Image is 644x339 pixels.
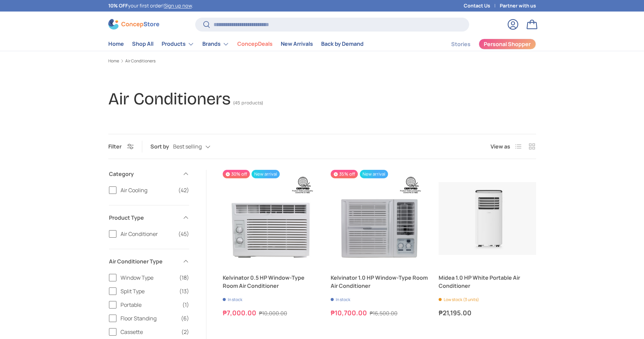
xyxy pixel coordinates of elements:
[223,274,320,290] a: Kelvinator 0.5 HP Window-Type Room Air Conditioner
[132,37,153,51] a: Shop All
[178,186,189,194] span: (42)
[360,170,388,178] span: New arrival
[121,287,175,295] span: Split Type
[125,59,155,63] a: Air Conditioners
[331,274,428,290] a: Kelvinator 1.0 HP Window-Type Room Air Conditioner
[109,257,178,265] span: Air Conditioner Type
[108,59,119,63] a: Home
[202,37,229,51] a: Brands
[451,38,471,51] a: Stories
[121,314,177,322] span: Floor Standing
[108,37,124,51] a: Home
[162,37,194,51] a: Products
[164,2,192,9] a: Sign up now
[121,328,177,336] span: Cassette
[109,170,178,178] span: Category
[281,37,313,51] a: New Arrivals
[108,2,128,9] strong: 10% OFF
[491,142,510,151] span: View as
[108,89,231,109] h1: Air Conditioners
[331,170,358,178] span: 35% off
[109,205,189,230] summary: Product Type
[158,37,198,51] summary: Products
[173,141,224,153] button: Best selling
[121,274,175,282] span: Window Type
[439,274,536,290] a: Midea 1.0 HP White Portable Air Conditioner
[178,230,189,238] span: (45)
[181,328,189,336] span: (2)
[179,274,189,282] span: (18)
[108,37,364,51] nav: Primary
[108,143,134,150] button: Filter
[500,2,536,9] a: Partner with us
[109,214,178,222] span: Product Type
[223,170,320,267] a: Kelvinator 0.5 HP Window-Type Room Air Conditioner
[121,186,174,194] span: Air Cooling
[108,19,159,29] img: ConcepStore
[121,230,174,238] span: Air Conditioner
[464,2,500,9] a: Contact Us
[439,170,536,267] a: Midea 1.0 HP White Portable Air Conditioner
[108,143,122,150] span: Filter
[479,39,536,49] a: Personal Shopper
[233,100,263,106] span: (45 products)
[108,58,536,64] nav: Breadcrumbs
[181,314,189,322] span: (6)
[435,37,536,51] nav: Secondary
[150,142,173,151] label: Sort by
[179,287,189,295] span: (13)
[182,301,189,309] span: (1)
[198,37,233,51] summary: Brands
[331,170,428,267] a: Kelvinator 1.0 HP Window-Type Room Air Conditioner
[237,37,273,51] a: ConcepDeals
[321,37,364,51] a: Back by Demand
[484,41,531,47] span: Personal Shopper
[223,170,250,178] span: 30% off
[252,170,280,178] span: New arrival
[109,162,189,186] summary: Category
[121,301,178,309] span: Portable
[109,249,189,274] summary: Air Conditioner Type
[108,2,193,9] p: your first order! .
[173,143,202,150] span: Best selling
